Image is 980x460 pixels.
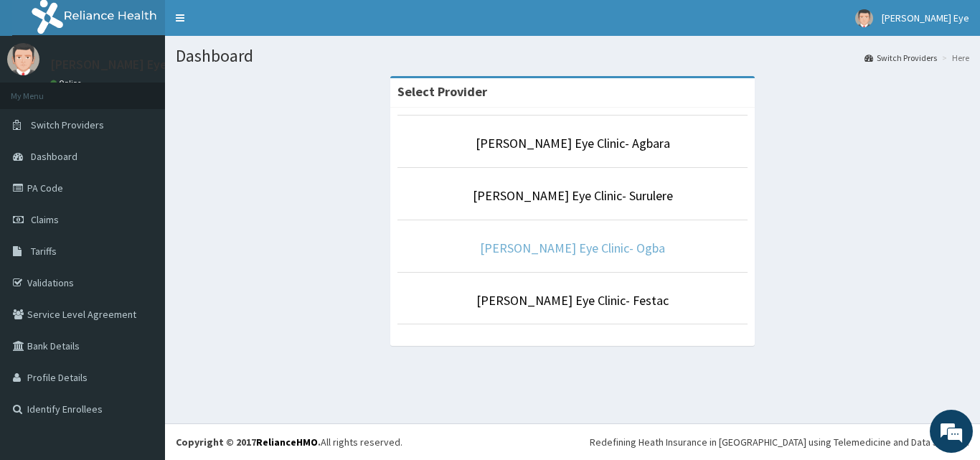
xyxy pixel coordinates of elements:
span: Dashboard [31,150,77,163]
a: Online [50,78,85,88]
img: User Image [855,9,873,27]
div: Redefining Heath Insurance in [GEOGRAPHIC_DATA] using Telemedicine and Data Science! [590,435,969,449]
img: User Image [7,43,39,75]
a: Switch Providers [864,52,937,64]
a: [PERSON_NAME] Eye Clinic- Ogba [480,240,665,256]
p: [PERSON_NAME] Eye [50,58,167,71]
a: [PERSON_NAME] Eye Clinic- Surulere [473,187,673,204]
a: [PERSON_NAME] Eye Clinic- Festac [476,292,669,309]
span: Claims [31,213,59,226]
footer: All rights reserved. [165,423,980,460]
a: [PERSON_NAME] Eye Clinic- Agbara [476,135,670,151]
span: Switch Providers [31,118,104,131]
span: [PERSON_NAME] Eye [882,11,969,24]
strong: Copyright © 2017 . [176,436,321,449]
h1: Dashboard [176,47,969,65]
li: Here [938,52,969,64]
span: Tariffs [31,245,57,258]
a: RelianceHMO [256,436,318,449]
strong: Select Provider [397,83,487,100]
